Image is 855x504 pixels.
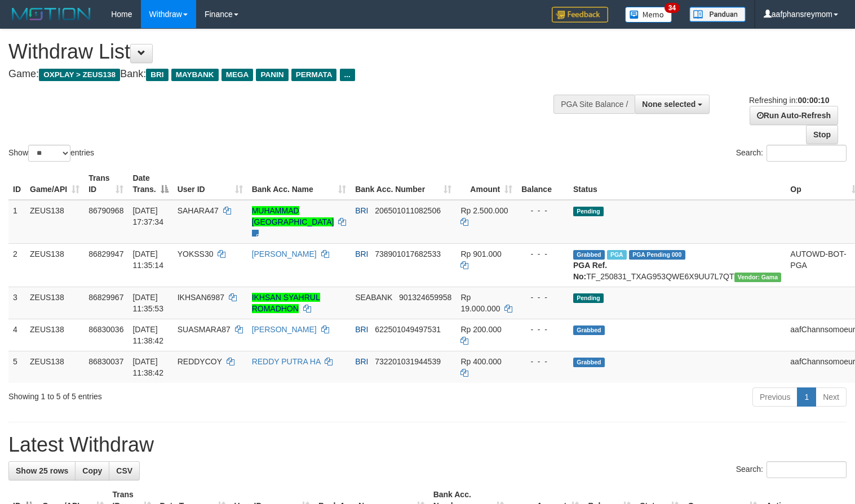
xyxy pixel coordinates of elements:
th: Trans ID: activate to sort column ascending [84,168,128,200]
span: SEABANK [355,293,392,302]
a: [PERSON_NAME] [252,325,317,334]
label: Show entries [8,145,94,162]
td: 3 [8,287,25,319]
h4: Game: Bank: [8,69,559,80]
a: Copy [75,461,109,480]
span: Copy 901324659958 to clipboard [399,293,451,302]
td: 1 [8,200,25,244]
span: PANIN [256,69,288,81]
img: MOTION_logo.png [8,6,94,23]
a: CSV [109,461,140,480]
span: Copy 738901017682533 to clipboard [375,249,441,258]
span: BRI [355,206,368,215]
a: REDDY PUTRA HA [252,357,321,366]
td: TF_250831_TXAG953QWE6X9UU7L7QT [569,243,786,287]
span: Show 25 rows [16,466,68,475]
span: [DATE] 11:35:14 [132,249,163,270]
th: ID [8,168,25,200]
td: 2 [8,243,25,287]
span: YOKSS30 [178,249,214,258]
span: REDDYCOY [178,357,222,366]
th: Bank Acc. Name: activate to sort column ascending [247,168,351,200]
th: Bank Acc. Number: activate to sort column ascending [351,168,456,200]
a: Show 25 rows [8,461,76,480]
span: 34 [664,3,680,13]
span: CSV [116,466,132,475]
a: IKHSAN SYAHRUL ROMADHON [252,293,320,313]
div: - - - [521,205,564,216]
span: 86790968 [88,206,123,215]
label: Search: [736,145,847,162]
span: 86830036 [88,325,123,334]
div: - - - [521,292,564,303]
span: BRI [146,69,168,81]
a: Run Auto-Refresh [750,106,838,125]
b: PGA Ref. No: [573,261,607,281]
th: Balance [517,168,569,200]
h1: Latest Withdraw [8,434,847,456]
td: ZEUS138 [25,200,84,244]
td: ZEUS138 [25,287,84,319]
span: Rp 901.000 [460,249,501,258]
span: BRI [355,325,368,334]
a: MUHAMMAD [GEOGRAPHIC_DATA] [252,206,334,226]
span: Grabbed [573,325,605,335]
th: User ID: activate to sort column ascending [173,168,247,200]
span: 86830037 [88,357,123,366]
a: 1 [797,387,816,407]
span: BRI [355,357,368,366]
span: OXPLAY > ZEUS138 [39,69,120,81]
span: PGA Pending [629,250,685,260]
td: ZEUS138 [25,243,84,287]
th: Amount: activate to sort column ascending [456,168,517,200]
span: Vendor URL: https://trx31.1velocity.biz [734,273,782,282]
label: Search: [736,461,847,478]
td: ZEUS138 [25,351,84,383]
a: Next [816,387,847,407]
td: ZEUS138 [25,319,84,351]
button: None selected [635,95,710,114]
a: Stop [806,125,838,144]
span: BRI [355,249,368,258]
span: 86829967 [88,293,123,302]
span: None selected [642,100,695,109]
span: PERMATA [291,69,337,81]
span: [DATE] 17:37:34 [132,206,163,226]
select: Showentries [28,145,70,162]
span: Rp 19.000.000 [460,293,500,313]
span: SAHARA47 [178,206,219,215]
div: PGA Site Balance / [553,95,635,114]
div: - - - [521,248,564,260]
span: SUASMARA87 [178,325,231,334]
span: Copy 732201031944539 to clipboard [375,357,441,366]
span: Pending [573,293,604,303]
a: [PERSON_NAME] [252,249,317,258]
span: Rp 200.000 [460,325,501,334]
div: Showing 1 to 5 of 5 entries [8,386,348,402]
span: ... [340,69,355,81]
span: Grabbed [573,250,605,260]
th: Date Trans.: activate to sort column descending [128,168,172,200]
span: 86829947 [88,249,123,258]
span: Copy 206501011082506 to clipboard [375,206,441,215]
span: [DATE] 11:38:42 [132,357,163,377]
td: 5 [8,351,25,383]
span: IKHSAN6987 [178,293,224,302]
span: Copy [82,466,102,475]
span: MAYBANK [171,69,219,81]
span: Rp 2.500.000 [460,206,508,215]
strong: 00:00:10 [798,96,829,105]
span: Rp 400.000 [460,357,501,366]
span: Refreshing in: [749,96,829,105]
div: - - - [521,324,564,335]
span: Pending [573,207,604,216]
input: Search: [767,145,847,162]
th: Game/API: activate to sort column ascending [25,168,84,200]
span: MEGA [221,69,254,81]
span: Marked by aafkaynarin [607,250,627,260]
span: Copy 622501049497531 to clipboard [375,325,441,334]
th: Status [569,168,786,200]
img: panduan.png [689,7,746,22]
img: Feedback.jpg [552,7,608,23]
td: 4 [8,319,25,351]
